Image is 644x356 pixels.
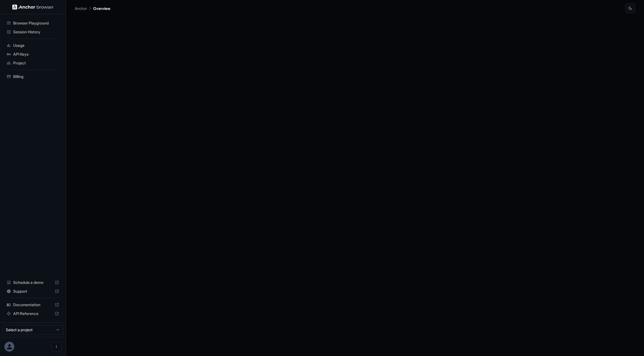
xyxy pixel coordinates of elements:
[4,59,61,67] div: Project
[4,19,61,28] div: Browser Playground
[13,20,59,26] span: Browser Playground
[12,4,54,10] img: Anchor Logo
[13,29,59,35] span: Session History
[13,311,53,316] span: API Reference
[75,5,110,11] nav: breadcrumb
[4,28,61,36] div: Session History
[13,74,59,79] span: Billing
[4,50,61,59] div: API Keys
[13,302,53,308] span: Documentation
[4,72,61,81] div: Billing
[4,300,61,309] div: Documentation
[4,287,61,296] div: Support
[13,280,53,285] span: Schedule a demo
[51,342,61,352] button: Open menu
[4,309,61,318] div: API Reference
[93,6,110,11] p: Overview
[13,289,53,294] span: Support
[13,60,59,66] span: Project
[4,41,61,50] div: Usage
[13,51,59,57] span: API Keys
[13,43,59,48] span: Usage
[4,278,61,287] div: Schedule a demo
[75,6,87,11] p: Anchor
